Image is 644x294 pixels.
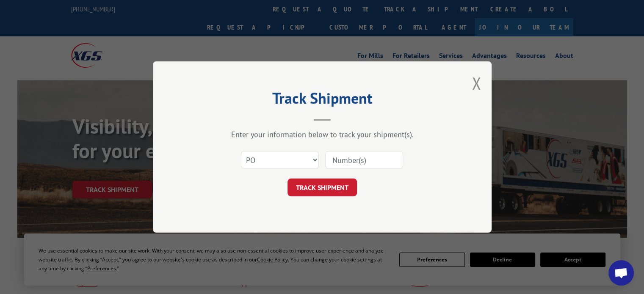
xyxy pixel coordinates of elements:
[608,260,634,286] a: Open chat
[195,92,449,108] h2: Track Shipment
[472,72,481,94] button: Close modal
[287,179,357,196] button: TRACK SHIPMENT
[195,129,449,139] div: Enter your information below to track your shipment(s).
[325,151,403,169] input: Number(s)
